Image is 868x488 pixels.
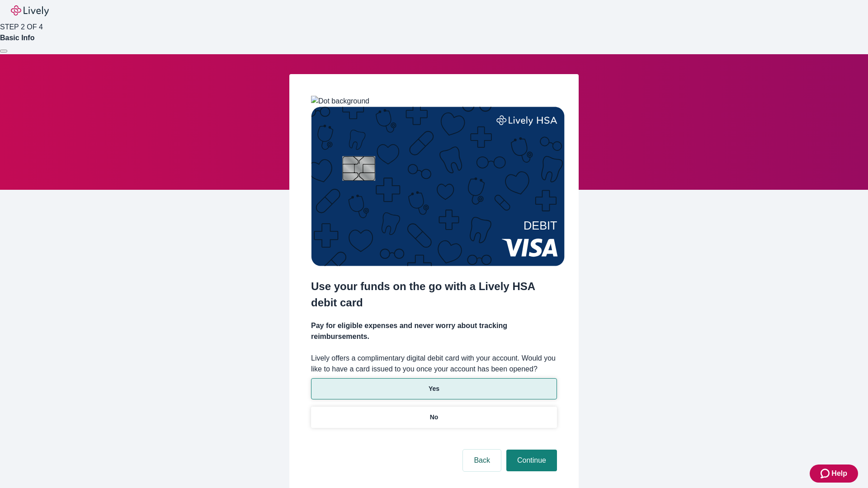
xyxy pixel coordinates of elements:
[429,384,439,394] p: Yes
[810,465,858,483] button: Zendesk support iconHelp
[311,107,565,266] img: Debit card
[430,413,439,422] p: No
[506,450,557,471] button: Continue
[311,278,557,311] h2: Use your funds on the go with a Lively HSA debit card
[11,5,49,16] img: Lively
[311,320,557,342] h4: Pay for eligible expenses and never worry about tracking reimbursements.
[311,353,557,375] label: Lively offers a complimentary digital debit card with your account. Would you like to have a card...
[311,378,557,399] button: Yes
[831,468,847,479] span: Help
[311,407,557,428] button: No
[311,96,369,107] img: Dot background
[463,450,501,471] button: Back
[821,468,831,479] svg: Zendesk support icon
